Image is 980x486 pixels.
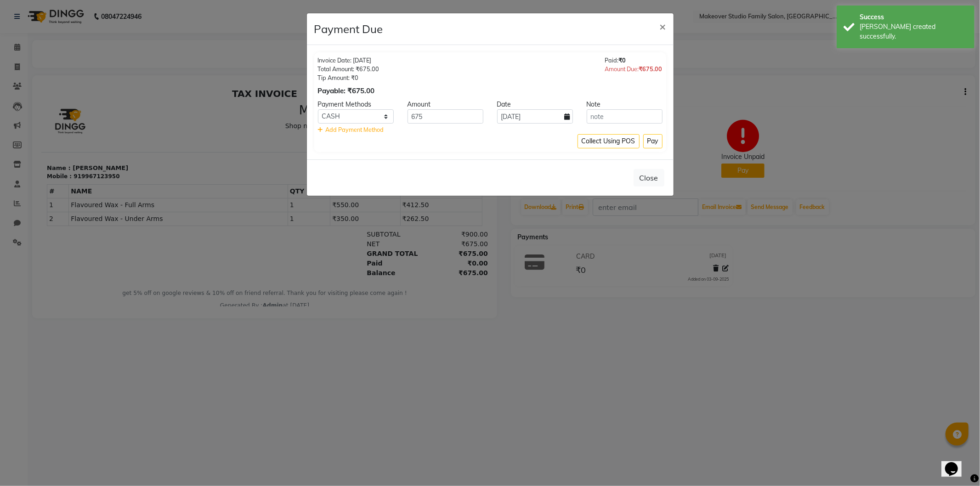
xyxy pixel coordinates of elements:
[408,109,483,124] input: Amount
[229,46,441,56] p: 02262013991 / 9619531691
[6,114,28,128] td: 1
[6,128,28,141] td: 2
[314,21,383,37] h4: Payment Due
[860,12,968,22] div: Success
[660,19,666,33] span: ×
[634,169,664,186] button: Close
[490,100,580,109] div: Date
[320,145,383,155] div: SUBTOTAL
[6,4,441,15] h2: TAX INVOICE
[359,128,441,141] td: ₹262.50
[318,65,380,73] div: Total Amount: ₹675.00
[311,100,401,109] div: Payment Methods
[497,109,573,124] input: yyyy-mm-dd
[383,145,447,155] div: ₹900.00
[221,218,241,224] span: Admin
[320,174,383,184] div: Paid
[289,128,359,141] td: ₹350.00
[383,164,447,174] div: ₹675.00
[643,134,663,148] button: Pay
[359,114,441,128] td: ₹412.50
[246,100,289,114] th: QTY
[578,134,640,148] button: Collect Using POS
[318,73,380,82] div: Tip Amount: ₹0
[320,184,383,193] div: Balance
[383,184,447,193] div: ₹675.00
[860,22,968,41] div: Bill created successfully.
[28,100,247,114] th: NAME
[399,88,418,96] div: Date :
[29,116,244,125] span: Flavoured Wax - Full Arms
[6,217,441,225] div: Generated By : at [DATE]
[326,126,384,133] span: Add Payment Method
[359,100,441,114] th: AMOUNT
[639,65,663,73] span: ₹675.00
[652,13,674,39] button: Close
[587,109,663,124] input: note
[383,155,447,164] div: ₹675.00
[6,204,441,213] p: get 5% off on google reviews & 10% off on friend referral. Thank you for visiting please come aga...
[318,56,380,65] div: Invoice Date: [DATE]
[580,100,669,109] div: Note
[320,155,383,164] div: NET
[289,114,359,128] td: ₹550.00
[605,65,663,73] div: Amount Due:
[6,88,30,96] div: Mobile :
[401,100,490,109] div: Amount
[6,79,218,88] p: Name : [PERSON_NAME]
[941,449,971,477] iframe: chat widget
[29,130,244,139] span: Flavoured Wax - Under Arms
[619,57,626,64] span: ₹0
[32,88,78,96] div: 919967123950
[383,174,447,184] div: ₹0.00
[229,79,441,88] p: Invoice : V/2025-26/1275
[420,88,441,96] div: [DATE]
[229,18,441,33] h3: Makeover Studio Family Salon
[246,114,289,128] td: 1
[229,37,441,46] p: Shop no. 6, Bhoomi Oscar, Sector - 9, Near Temptation Hotel,
[289,100,359,114] th: PRICE
[318,86,380,96] div: Payable: ₹675.00
[605,56,663,65] div: Paid:
[320,164,383,174] div: GRAND TOTAL
[246,128,289,141] td: 1
[6,100,28,114] th: #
